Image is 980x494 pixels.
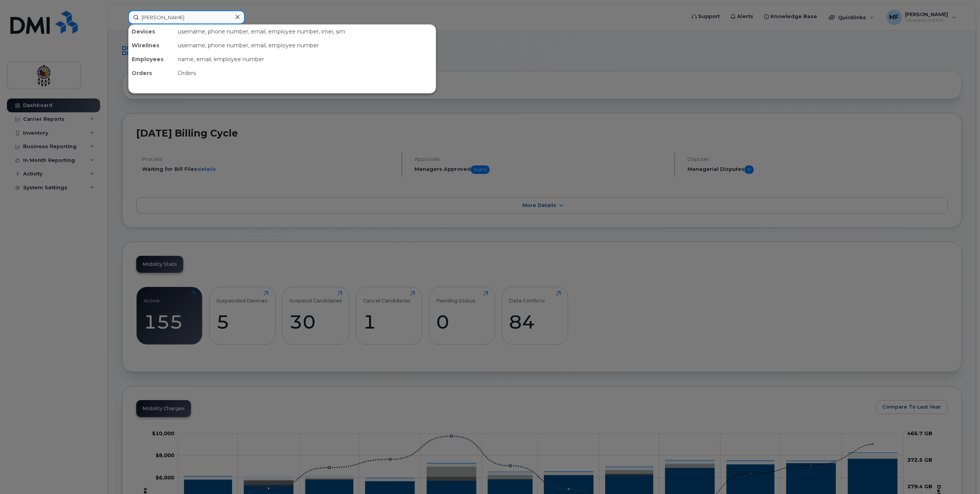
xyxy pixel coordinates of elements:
div: Orders [129,66,175,80]
div: Devices [129,25,175,38]
div: username, phone number, email, employee number [175,38,436,52]
div: username, phone number, email, employee number, imei, sim [175,25,436,38]
div: Orders [175,66,436,80]
div: Wirelines [129,38,175,52]
div: name, email, employee number [175,52,436,66]
div: Employees [129,52,175,66]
